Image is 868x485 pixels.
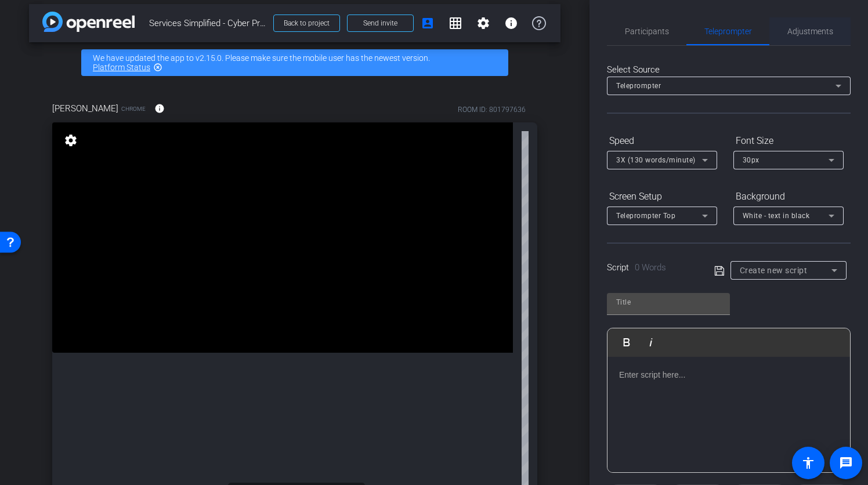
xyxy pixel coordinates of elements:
[607,63,851,77] div: Select Source
[839,456,853,470] mat-icon: message
[787,27,833,35] span: Adjustments
[81,49,508,76] div: We have updated the app to v2.15.0. Please make sure the mobile user has the newest version.
[476,16,490,30] mat-icon: settings
[801,456,815,470] mat-icon: accessibility
[121,104,146,113] span: Chrome
[449,16,462,30] mat-icon: grid_on
[93,63,150,72] a: Platform Status
[607,261,698,274] div: Script
[743,156,759,164] span: 30px
[42,12,135,32] img: app-logo
[154,103,165,114] mat-icon: info
[616,156,696,164] span: 3X (130 words/minute)
[273,15,340,32] button: Back to project
[63,133,79,147] mat-icon: settings
[347,15,414,32] button: Send invite
[284,19,330,27] span: Back to project
[704,27,752,35] span: Teleprompter
[635,262,666,273] span: 0 Words
[640,331,662,354] button: Italic (⌘I)
[149,12,266,35] span: Services Simplified - Cyber Professional Services
[363,19,397,28] span: Send invite
[625,27,669,35] span: Participants
[733,131,844,151] div: Font Size
[616,295,721,309] input: Title
[52,102,118,115] span: [PERSON_NAME]
[607,187,717,207] div: Screen Setup
[740,266,808,275] span: Create new script
[616,212,675,220] span: Teleprompter Top
[733,187,844,207] div: Background
[421,16,435,30] mat-icon: account_box
[743,212,810,220] span: White - text in black
[616,82,661,90] span: Teleprompter
[607,131,717,151] div: Speed
[458,104,526,115] div: ROOM ID: 801797636
[153,63,162,72] mat-icon: highlight_off
[616,331,638,354] button: Bold (⌘B)
[504,16,518,30] mat-icon: info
